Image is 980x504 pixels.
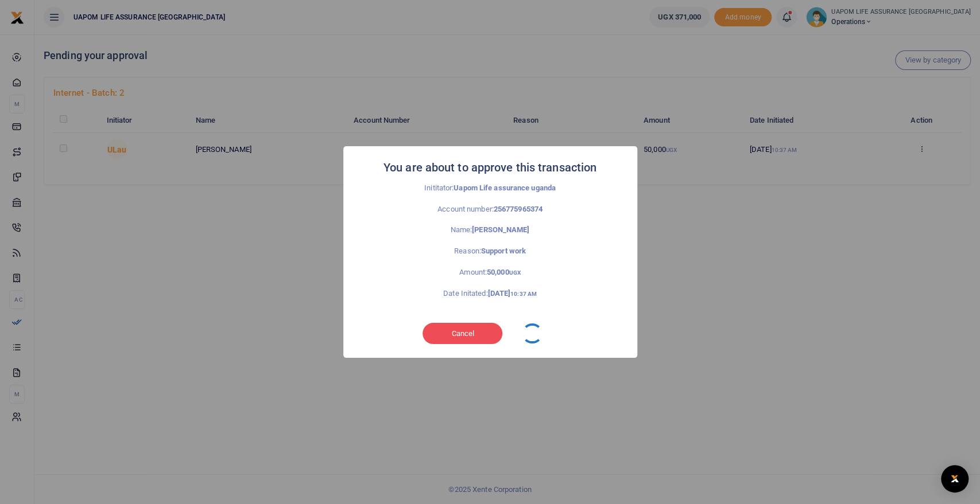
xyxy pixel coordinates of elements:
small: UGX [509,269,521,276]
p: Amount: [369,267,612,279]
p: Date Initated: [369,288,612,300]
button: Cancel [423,323,502,345]
p: Inititator: [369,182,612,194]
strong: Uapom Life assurance uganda [454,183,556,192]
strong: Support work [481,247,526,255]
p: Account number: [369,204,612,216]
div: Open Intercom Messenger [941,465,969,493]
strong: 50,000 [487,268,521,276]
p: Reason: [369,245,612,257]
small: 10:37 AM [510,291,537,297]
h2: You are about to approve this transaction [384,158,596,178]
strong: 256775965374 [494,205,543,213]
p: Name: [369,224,612,236]
strong: [DATE] [487,289,536,298]
strong: [PERSON_NAME] [472,225,529,234]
